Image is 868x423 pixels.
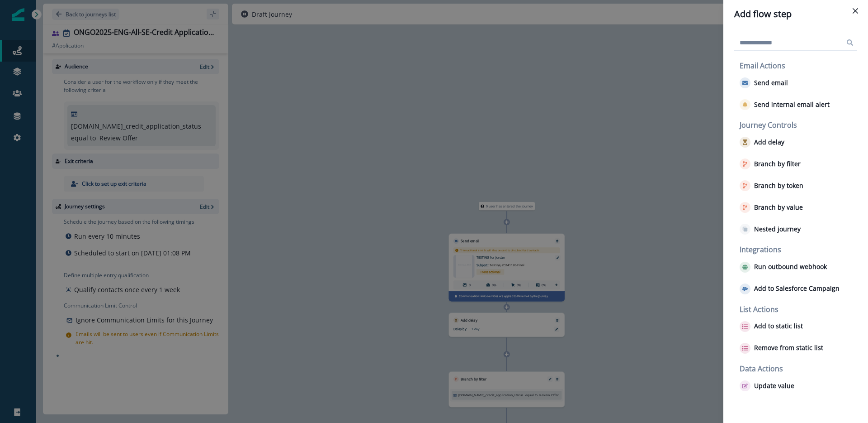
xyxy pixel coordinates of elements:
[740,321,803,332] button: Add to static list
[754,285,840,293] p: Add to Salesforce Campaign
[754,263,827,271] p: Run outbound webhook
[740,262,827,273] button: Run outbound webhook
[754,160,801,168] p: Branch by filter
[754,204,803,211] p: Branch by value
[740,62,857,70] h2: Email Actions
[848,4,863,18] button: Close
[734,7,857,21] div: Add flow step
[740,137,784,148] button: Add delay
[740,365,857,373] h2: Data Actions
[740,159,801,169] button: Branch by filter
[754,79,788,87] p: Send email
[754,101,830,109] p: Send internal email alert
[740,343,823,354] button: Remove from static list
[740,77,788,88] button: Send email
[740,202,803,213] button: Branch by value
[740,224,801,235] button: Nested journey
[740,121,857,130] h2: Journey Controls
[754,139,784,146] p: Add delay
[740,245,857,254] h2: Integrations
[740,180,803,191] button: Branch by token
[754,182,803,190] p: Branch by token
[740,284,840,294] button: Add to Salesforce Campaign
[754,344,823,352] p: Remove from static list
[740,305,857,314] h2: List Actions
[754,322,803,330] p: Add to static list
[754,226,801,233] p: Nested journey
[740,380,794,391] button: Update value
[754,382,794,390] p: Update value
[740,99,830,110] button: Send internal email alert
